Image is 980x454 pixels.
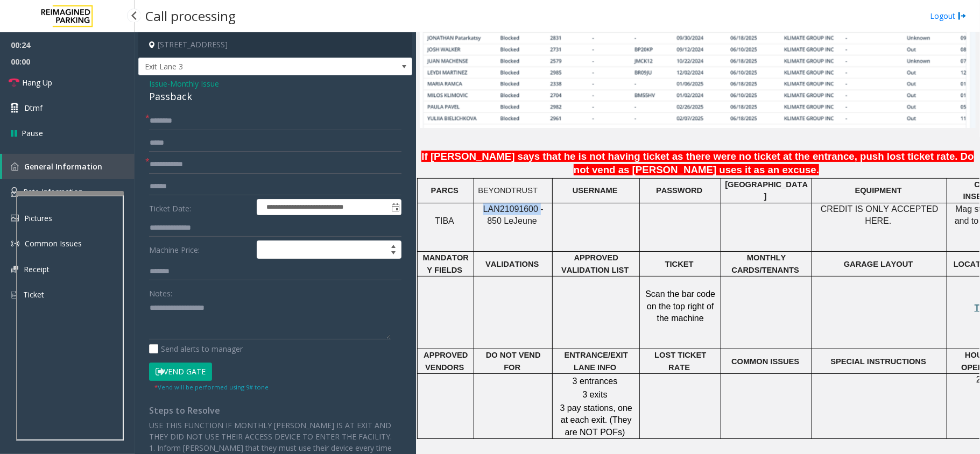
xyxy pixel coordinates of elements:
span: USERNAME [573,186,618,195]
span: PARCS [431,186,459,195]
h4: [STREET_ADDRESS] [138,32,412,58]
img: 'icon' [11,290,18,300]
label: Ticket Date: [146,199,254,215]
span: Hang Up [22,77,52,88]
span: PASSWORD [656,186,702,195]
label: Notes: [149,284,172,299]
span: APPROVED VENDORS [424,351,468,371]
span: SPECIAL INSTRUCTIONS [831,357,927,366]
span: LAN21091600 - 850 Le [483,204,544,225]
span: 3 entrances [573,377,618,386]
span: - [167,79,219,89]
span: 3 exits [582,390,607,399]
a: Logout [930,10,967,22]
span: General Information [24,161,102,172]
span: TIBA [435,216,454,225]
span: [GEOGRAPHIC_DATA] [725,180,808,201]
span: COMMON ISSUES [731,357,799,366]
span: Scan the bar code on the top right of the machine [645,289,715,323]
span: MONTHLY CARDS/TENANTS [732,253,799,274]
span: APPROVED VALIDATION LIST [561,253,629,274]
img: 'icon' [11,187,18,197]
span: LOST TICKET RATE [654,351,706,371]
h4: Steps to Resolve [149,406,401,416]
div: Passback [149,89,401,104]
span: EQUIPMENT [855,186,902,195]
span: Increase value [386,241,401,250]
span: CREDIT IS ONLY ACCEPTED HERE. [821,204,939,225]
span: MANDATORY FIELDS [423,253,469,274]
span: Dtmf [24,102,43,113]
img: logout [958,10,967,22]
span: GARAGE LAYOUT [844,260,913,268]
h3: Call processing [140,3,241,29]
span: Issue [149,78,167,89]
img: 'icon' [11,162,19,171]
span: TICKET [665,260,694,268]
span: ENTRANCE/EXIT LANE INFO [565,351,628,371]
span: Toggle popup [389,200,401,215]
span: Pause [22,127,43,139]
span: If [PERSON_NAME] says that he is not having ticket as there were no ticket at the entrance, push ... [421,151,974,175]
span: Exit Lane 3 [139,58,357,75]
label: Send alerts to manager [149,343,243,354]
a: General Information [2,154,135,179]
span: DO NOT VEND FOR [486,351,541,371]
img: 'icon' [11,266,18,273]
span: Jeune [513,216,537,226]
img: 'icon' [11,215,19,222]
span: Rate Information [23,187,83,197]
span: Decrease value [386,250,401,258]
small: Vend will be performed using 9# tone [154,383,269,391]
button: Vend Gate [149,363,212,381]
label: Machine Price: [146,240,254,259]
span: 3 pay stations, one at each exit. (They are NOT POFs) [560,403,632,437]
span: BEYONDTRUST [478,186,538,195]
span: Monthly Issue [170,78,219,89]
img: 'icon' [11,239,19,248]
span: VALIDATIONS [485,260,539,268]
